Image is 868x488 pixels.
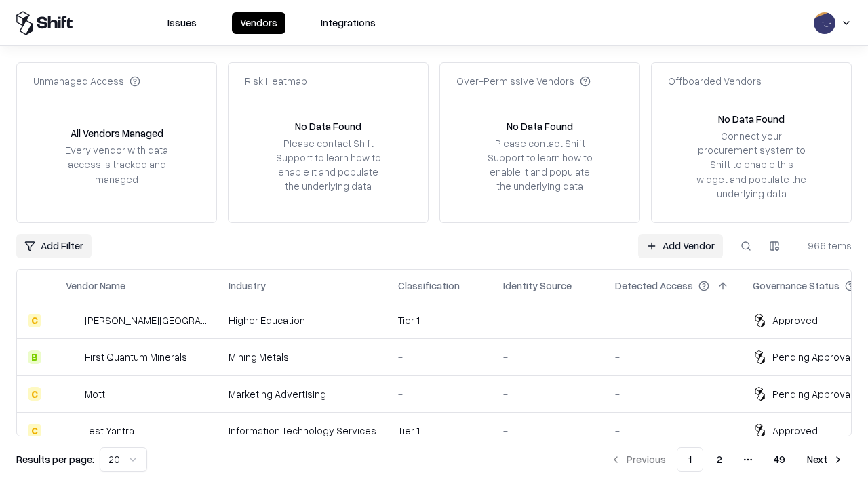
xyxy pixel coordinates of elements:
[507,119,573,134] div: No Data Found
[66,387,79,401] img: Motti
[797,239,852,253] div: 966 items
[398,424,481,438] div: Tier 1
[85,313,207,327] div: [PERSON_NAME][GEOGRAPHIC_DATA]
[16,452,94,466] p: Results per page:
[753,279,840,293] div: Governance Status
[718,112,785,126] div: No Data Found
[763,447,796,472] button: 49
[602,447,852,472] nav: pagination
[503,350,593,364] div: -
[695,129,808,201] div: Connect your procurement system to Shift to enable this widget and populate the underlying data
[503,424,593,438] div: -
[272,136,384,194] div: Please contact Shift Support to learn how to enable it and populate the underlying data
[398,350,481,364] div: -
[229,387,376,401] div: Marketing Advertising
[484,136,596,194] div: Please contact Shift Support to learn how to enable it and populate the underlying data
[85,424,134,438] div: Test Yantra
[66,350,79,364] img: First Quantum Minerals
[16,234,92,258] button: Add Filter
[772,387,852,401] div: Pending Approval
[229,279,266,293] div: Industry
[71,126,163,140] div: All Vendors Managed
[772,313,818,327] div: Approved
[615,387,731,401] div: -
[615,313,731,327] div: -
[615,424,731,438] div: -
[66,424,79,437] img: Test Yantra
[245,74,307,88] div: Risk Heatmap
[398,279,460,293] div: Classification
[772,350,852,364] div: Pending Approval
[615,279,693,293] div: Detected Access
[28,424,41,437] div: C
[229,313,376,327] div: Higher Education
[28,314,41,327] div: C
[295,119,361,134] div: No Data Found
[60,143,173,186] div: Every vendor with data access is tracked and managed
[677,447,703,472] button: 1
[503,387,593,401] div: -
[706,447,733,472] button: 2
[28,350,41,364] div: B
[33,74,140,88] div: Unmanaged Access
[229,350,376,364] div: Mining Metals
[85,350,187,364] div: First Quantum Minerals
[503,313,593,327] div: -
[398,313,481,327] div: Tier 1
[503,279,572,293] div: Identity Source
[638,234,723,258] a: Add Vendor
[799,447,852,472] button: Next
[229,424,376,438] div: Information Technology Services
[772,424,818,438] div: Approved
[232,12,285,34] button: Vendors
[85,387,107,401] div: Motti
[398,387,481,401] div: -
[313,12,384,34] button: Integrations
[28,387,41,401] div: C
[66,279,125,293] div: Vendor Name
[456,74,591,88] div: Over-Permissive Vendors
[66,314,79,327] img: Reichman University
[668,74,762,88] div: Offboarded Vendors
[615,350,731,364] div: -
[159,12,205,34] button: Issues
